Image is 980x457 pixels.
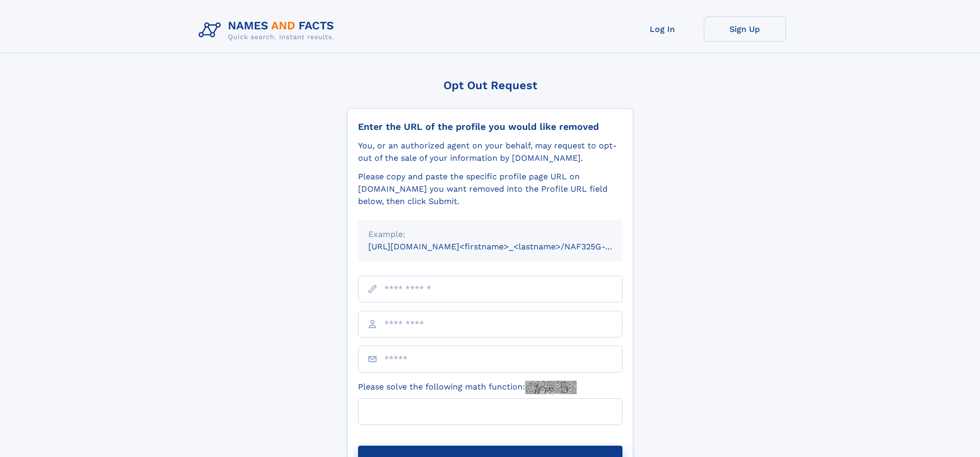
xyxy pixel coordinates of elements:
[704,16,786,42] a: Sign Up
[194,16,343,44] img: Logo Names and Facts
[368,228,612,241] div: Example:
[347,79,633,92] div: Opt Out Request
[358,140,622,164] div: You, or an authorized agent on your behalf, may request to opt-out of the sale of your informatio...
[358,381,577,394] label: Please solve the following math function:
[621,16,704,42] a: Log In
[368,242,642,251] small: [URL][DOMAIN_NAME]<firstname>_<lastname>/NAF325G-xxxxxxxx
[358,121,622,132] div: Enter the URL of the profile you would like removed
[358,171,622,208] div: Please copy and paste the specific profile page URL on [DOMAIN_NAME] you want removed into the Pr...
